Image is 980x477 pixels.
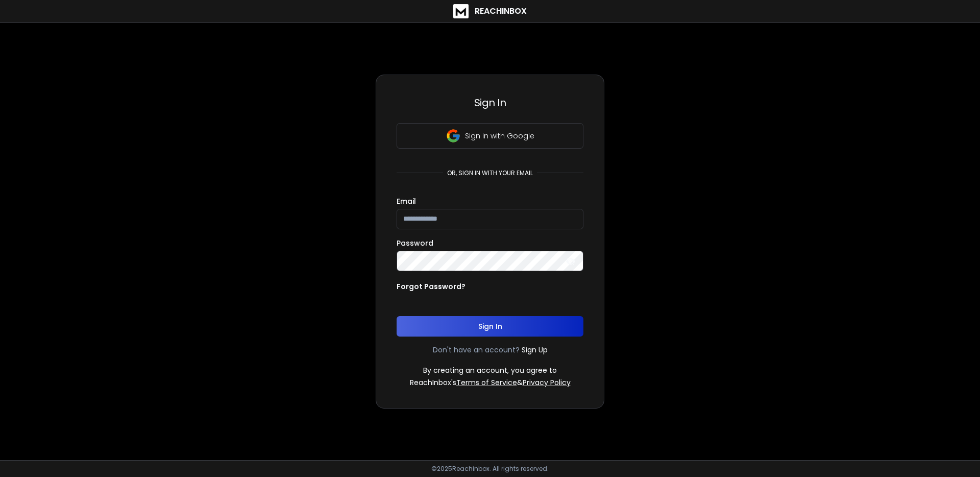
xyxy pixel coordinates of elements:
[397,316,583,337] button: Sign In
[433,345,520,355] p: Don't have an account?
[522,345,548,355] a: Sign Up
[397,123,583,149] button: Sign in with Google
[475,5,527,17] h1: ReachInbox
[523,377,571,388] a: Privacy Policy
[397,96,583,110] h3: Sign In
[453,4,527,18] a: ReachInbox
[423,365,557,375] p: By creating an account, you agree to
[397,198,416,205] label: Email
[397,240,433,247] label: Password
[465,131,534,141] p: Sign in with Google
[456,377,517,388] a: Terms of Service
[397,281,465,292] p: Forgot Password?
[410,377,571,388] p: ReachInbox's &
[443,169,537,177] p: or, sign in with your email
[453,4,469,18] img: logo
[431,465,549,473] p: © 2025 Reachinbox. All rights reserved.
